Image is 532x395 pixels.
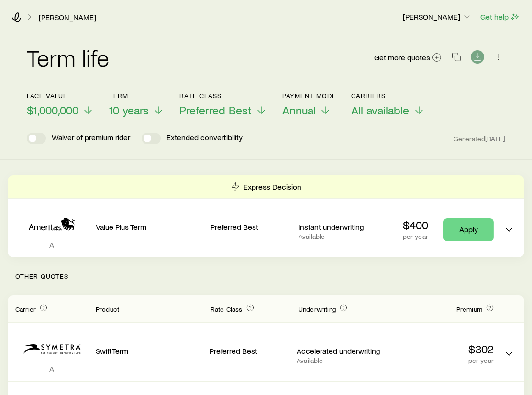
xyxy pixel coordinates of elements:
[96,222,203,232] p: Value Plus Term
[27,92,94,117] button: Face value$1,000,000
[109,103,149,117] span: 10 years
[352,92,425,100] p: Carriers
[15,364,88,373] p: A
[244,182,302,192] p: Express Decision
[388,357,494,364] p: per year
[299,222,379,232] p: Instant underwriting
[109,92,164,117] button: Term10 years
[297,346,380,356] p: Accelerated underwriting
[38,13,97,22] a: [PERSON_NAME]
[8,257,524,295] p: Other Quotes
[480,11,521,23] button: Get help
[443,218,494,241] a: Apply
[402,11,472,23] button: [PERSON_NAME]
[352,92,425,117] button: CarriersAll available
[403,12,472,22] p: [PERSON_NAME]
[52,133,130,144] p: Waiver of premium rider
[179,92,267,100] p: Rate Class
[8,175,524,257] div: Term quotes
[454,135,505,143] span: Generated
[388,342,494,356] p: $302
[403,218,428,232] p: $400
[179,92,267,117] button: Rate ClassPreferred Best
[471,54,484,63] a: Download CSV
[352,103,410,117] span: All available
[456,305,482,313] span: Premium
[109,92,164,100] p: Term
[96,346,202,356] p: SwiftTerm
[27,103,78,117] span: $1,000,000
[374,54,430,61] span: Get more quotes
[282,92,336,117] button: Payment ModeAnnual
[15,240,88,249] p: A
[166,133,243,144] p: Extended convertibility
[297,357,380,364] p: Available
[211,222,291,232] p: Preferred Best
[299,305,336,313] span: Underwriting
[282,92,336,100] p: Payment Mode
[27,46,109,69] h2: Term life
[299,233,379,240] p: Available
[211,305,243,313] span: Rate Class
[403,233,428,240] p: per year
[210,346,289,356] p: Preferred Best
[282,103,316,117] span: Annual
[374,52,442,63] a: Get more quotes
[96,305,119,313] span: Product
[15,305,36,313] span: Carrier
[27,92,94,100] p: Face value
[179,103,252,117] span: Preferred Best
[485,135,505,143] span: [DATE]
